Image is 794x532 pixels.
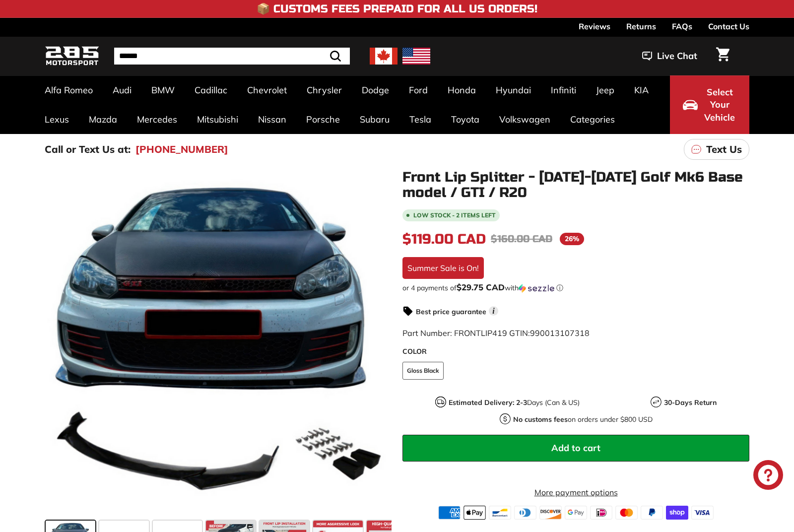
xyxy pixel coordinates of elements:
img: google_pay [565,506,587,520]
span: Low stock - 2 items left [413,212,496,218]
a: FAQs [672,18,692,35]
a: Volkswagen [489,105,560,134]
img: Sezzle [519,284,554,293]
span: 990013107318 [530,328,590,338]
h1: Front Lip Splitter - [DATE]-[DATE] Golf Mk6 Base model / GTI / R20 [402,170,749,200]
a: [PHONE_NUMBER] [135,142,228,157]
a: BMW [141,75,185,105]
strong: Estimated Delivery: 2-3 [449,398,527,407]
span: Add to cart [551,442,600,454]
strong: No customs fees [513,415,568,424]
span: Part Number: FRONTLIP419 GTIN: [402,328,590,338]
a: Porsche [296,105,350,134]
strong: 30-Days Return [664,398,717,407]
a: Cart [710,39,735,73]
a: Text Us [684,139,749,160]
input: Search [114,48,350,65]
a: Dodge [352,75,399,105]
a: Hyundai [486,75,541,105]
a: Chrysler [297,75,352,105]
img: discover [539,506,562,520]
div: or 4 payments of with [402,283,749,293]
p: Days (Can & US) [449,398,580,408]
a: KIA [624,75,659,105]
img: ideal [590,506,612,520]
img: master [615,506,638,520]
img: visa [691,506,714,520]
p: Text Us [706,142,742,157]
button: Add to cart [402,435,749,462]
a: Chevrolet [237,75,297,105]
a: Reviews [579,18,610,35]
p: Call or Text Us at: [45,142,131,157]
span: $119.00 CAD [402,231,486,248]
a: Contact Us [708,18,749,35]
button: Live Chat [629,44,710,68]
a: Jeep [586,75,624,105]
span: 26% [560,233,584,245]
a: Returns [626,18,656,35]
button: Select Your Vehicle [670,75,749,134]
img: shopify_pay [666,506,688,520]
a: Honda [438,75,486,105]
a: Audi [103,75,141,105]
img: paypal [641,506,663,520]
a: Infiniti [541,75,586,105]
a: Mazda [79,105,127,134]
img: bancontact [489,506,511,520]
a: Mitsubishi [187,105,248,134]
span: Select Your Vehicle [703,86,736,124]
a: Toyota [441,105,489,134]
inbox-online-store-chat: Shopify online store chat [750,460,786,492]
a: Subaru [350,105,399,134]
img: apple_pay [463,506,486,520]
a: Alfa Romeo [35,75,103,105]
div: or 4 payments of$29.75 CADwithSezzle Click to learn more about Sezzle [402,283,749,293]
a: Cadillac [185,75,237,105]
img: Logo_285_Motorsport_areodynamics_components [45,45,99,68]
span: $160.00 CAD [491,233,552,245]
img: diners_club [514,506,536,520]
h4: 📦 Customs Fees Prepaid for All US Orders! [257,3,537,15]
strong: Best price guarantee [416,307,486,316]
a: Lexus [35,105,79,134]
span: Live Chat [657,50,697,63]
a: More payment options [402,486,749,498]
a: Tesla [399,105,441,134]
label: COLOR [402,346,749,357]
span: i [489,306,498,316]
a: Nissan [248,105,296,134]
a: Mercedes [127,105,187,134]
p: on orders under $800 USD [513,414,653,425]
div: Summer Sale is On! [402,257,484,279]
span: $29.75 CAD [457,282,505,292]
img: american_express [438,506,461,520]
a: Ford [399,75,438,105]
a: Categories [560,105,625,134]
